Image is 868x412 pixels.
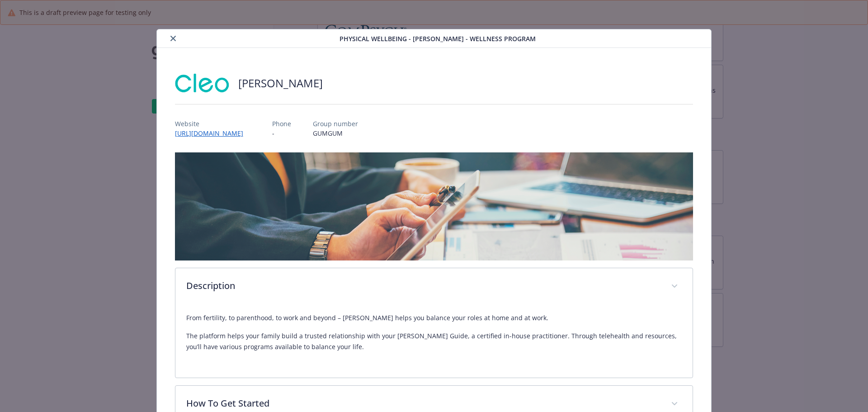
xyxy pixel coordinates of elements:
[175,305,693,378] div: Description
[175,119,250,128] p: Website
[168,33,179,44] button: close
[186,397,660,410] p: How To Get Started
[313,119,358,128] p: Group number
[238,76,323,91] h2: [PERSON_NAME]
[186,313,682,323] p: From fertility, to parenthood, to work and beyond – [PERSON_NAME] helps you balance your roles at...
[175,70,229,97] img: Cleo
[175,129,250,137] a: [URL][DOMAIN_NAME]
[175,152,693,260] img: banner
[272,128,291,138] p: -
[175,268,693,305] div: Description
[186,331,682,352] p: The platform helps your family build a trusted relationship with your [PERSON_NAME] Guide, a cert...
[186,279,660,293] p: Description
[272,119,291,128] p: Phone
[340,34,536,43] span: Physical Wellbeing - [PERSON_NAME] - Wellness Program
[313,128,358,138] p: GUMGUM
